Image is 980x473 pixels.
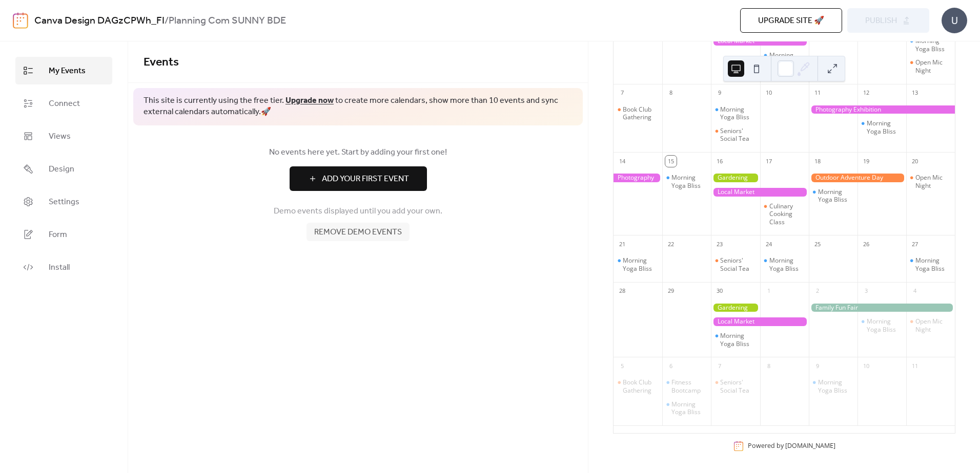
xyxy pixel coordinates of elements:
[307,223,410,241] button: Remove demo events
[285,93,334,109] a: Upgrade now
[49,262,70,274] span: Install
[49,98,80,110] span: Connect
[748,442,835,450] div: Powered by
[720,332,756,348] div: Morning Yoga Bliss
[906,174,955,189] div: Open Mic Night
[867,317,902,333] div: Morning Yoga Bliss
[49,163,74,176] span: Design
[818,188,853,204] div: Morning Yoga Bliss
[812,239,823,250] div: 25
[906,317,955,333] div: Open Mic Night
[809,188,857,204] div: Morning Yoga Bliss
[711,304,760,312] div: Gardening Workshop
[769,51,805,67] div: Morning Yoga Bliss
[49,131,71,143] span: Views
[760,256,809,272] div: Morning Yoga Bliss
[763,239,774,250] div: 24
[665,156,677,167] div: 15
[711,127,760,143] div: Seniors' Social Tea
[714,88,725,99] div: 9
[49,229,67,241] span: Form
[915,256,951,272] div: Morning Yoga Bliss
[662,174,711,189] div: Morning Yoga Bliss
[623,256,658,272] div: Morning Yoga Bliss
[711,188,808,197] div: Local Market
[906,58,955,74] div: Open Mic Night
[809,174,906,182] div: Outdoor Adventure Day
[144,51,179,74] span: Events
[623,378,658,394] div: Book Club Gathering
[711,317,808,326] div: Local Market
[714,239,725,250] div: 23
[711,105,760,121] div: Morning Yoga Bliss
[812,88,823,99] div: 11
[714,360,725,372] div: 7
[818,378,853,394] div: Morning Yoga Bliss
[614,174,662,182] div: Photography Exhibition
[15,57,112,84] a: My Events
[711,174,760,182] div: Gardening Workshop
[942,8,967,33] div: U
[861,88,872,99] div: 12
[614,256,662,272] div: Morning Yoga Bliss
[711,378,760,394] div: Seniors' Social Tea
[714,156,725,167] div: 16
[763,286,774,297] div: 1
[665,239,677,250] div: 22
[809,304,955,312] div: Family Fun Fair
[915,58,951,74] div: Open Mic Night
[809,378,857,394] div: Morning Yoga Bliss
[915,37,951,53] div: Morning Yoga Bliss
[623,105,658,121] div: Book Club Gathering
[915,174,951,189] div: Open Mic Night
[662,400,711,416] div: Morning Yoga Bliss
[720,256,756,272] div: Seniors' Social Tea
[665,360,677,372] div: 6
[34,11,165,31] a: Canva Design DAGzCPWh_FI
[857,119,906,135] div: Morning Yoga Bliss
[274,205,442,218] span: Demo events displayed until you add your own.
[49,196,79,208] span: Settings
[861,360,872,372] div: 10
[671,378,707,394] div: Fitness Bootcamp
[714,286,725,297] div: 30
[15,122,112,150] a: Views
[614,378,662,394] div: Book Club Gathering
[909,239,921,250] div: 27
[144,166,573,191] a: Add Your First Event
[617,156,628,167] div: 14
[322,173,409,185] span: Add Your First Event
[769,256,805,272] div: Morning Yoga Bliss
[763,360,774,372] div: 8
[909,156,921,167] div: 20
[740,8,842,33] button: Upgrade site 🚀
[861,286,872,297] div: 3
[290,166,427,191] button: Add Your First Event
[861,156,872,167] div: 19
[720,105,756,121] div: Morning Yoga Bliss
[617,88,628,99] div: 7
[665,88,677,99] div: 8
[763,88,774,99] div: 10
[614,105,662,121] div: Book Club Gathering
[760,51,809,67] div: Morning Yoga Bliss
[711,332,760,348] div: Morning Yoga Bliss
[720,127,756,143] div: Seniors' Social Tea
[915,317,951,333] div: Open Mic Night
[169,11,286,31] b: Planning Com SUNNY BDE
[812,286,823,297] div: 2
[49,65,86,77] span: My Events
[144,146,573,159] span: No events here yet. Start by adding your first one!
[671,174,707,189] div: Morning Yoga Bliss
[13,12,28,29] img: logo
[144,95,573,118] span: This site is currently using the free tier. to create more calendars, show more than 10 events an...
[812,156,823,167] div: 18
[861,239,872,250] div: 26
[785,442,835,450] a: [DOMAIN_NAME]
[760,202,809,226] div: Culinary Cooking Class
[15,188,112,216] a: Settings
[769,202,805,226] div: Culinary Cooking Class
[665,286,677,297] div: 29
[909,360,921,372] div: 11
[314,226,402,239] span: Remove demo events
